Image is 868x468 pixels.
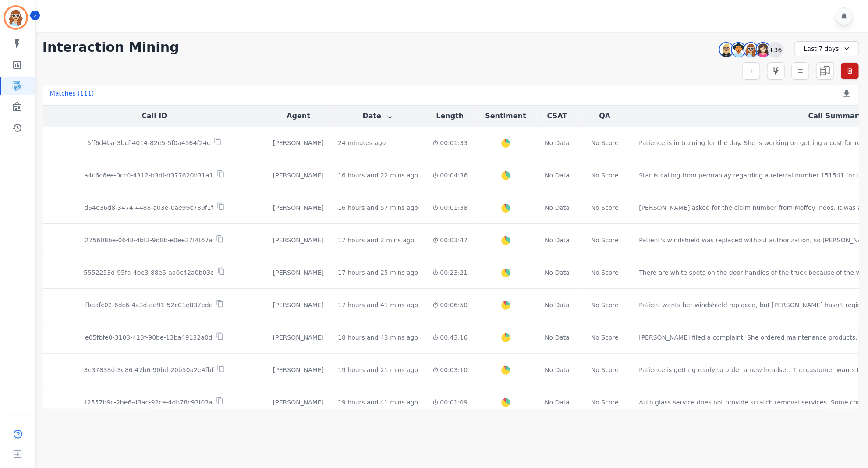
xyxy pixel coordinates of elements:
div: 17 hours and 41 mins ago [338,301,418,309]
div: 00:03:10 [432,365,468,374]
div: No Score [591,301,619,309]
div: [PERSON_NAME] [273,138,324,147]
p: fbeafc02-6dc6-4a3d-ae91-52c01e837edc [85,301,212,309]
div: No Data [544,301,571,309]
div: [PERSON_NAME] [273,398,324,407]
div: +36 [768,42,783,57]
div: Last 7 days [794,41,859,56]
div: 00:43:16 [432,333,468,342]
div: 19 hours and 41 mins ago [338,398,418,407]
button: Sentiment [485,111,526,121]
h1: Interaction Mining [43,39,179,55]
div: 00:01:09 [432,398,468,407]
p: 5552253d-95fa-4be3-88e5-aa0c42a0b03c [84,268,214,277]
div: [PERSON_NAME] [273,268,324,277]
div: No Score [591,203,619,212]
img: Bordered avatar [5,7,26,28]
p: 275608be-0648-4bf3-9d8b-e0ee37f4f67a [85,236,213,245]
button: Length [436,111,464,121]
div: [PERSON_NAME] [273,301,324,309]
p: d64e36d8-3474-4488-a03e-0ae99c739f1f [84,203,213,212]
div: No Score [591,333,619,342]
div: No Score [591,138,619,147]
div: No Score [591,398,619,407]
div: 00:23:21 [432,268,468,277]
button: Agent [287,111,310,121]
div: 16 hours and 22 mins ago [338,171,418,180]
div: 24 minutes ago [338,138,386,147]
div: 00:01:38 [432,203,468,212]
button: Call ID [142,111,167,121]
div: No Data [544,398,571,407]
div: No Data [544,203,571,212]
button: CSAT [547,111,567,121]
div: 18 hours and 43 mins ago [338,333,418,342]
div: [PERSON_NAME] [273,236,324,245]
div: No Score [591,171,619,180]
button: Call Summary [808,111,863,121]
p: f2557b9c-2be6-43ac-92ce-4db78c93f03a [85,398,213,407]
p: e05fbfe0-3103-413f-90be-13ba49132a0d [85,333,213,342]
div: [PERSON_NAME] [273,365,324,374]
div: [PERSON_NAME] [273,333,324,342]
div: [PERSON_NAME] [273,203,324,212]
button: QA [599,111,611,121]
div: 00:03:47 [432,236,468,245]
div: 17 hours and 2 mins ago [338,236,414,245]
div: No Score [591,268,619,277]
p: 5ff6d4ba-3bcf-4014-82e5-5f0a4564f24c [87,138,210,147]
button: Date [363,111,394,121]
div: No Score [591,236,619,245]
div: No Data [544,365,571,374]
div: 17 hours and 25 mins ago [338,268,418,277]
p: 3e37833d-3e86-47b6-90bd-20b50a2e4fbf [84,365,213,374]
p: a4c6c6ee-0cc0-4312-b3df-d377620b31a1 [84,171,213,180]
div: No Data [544,333,571,342]
div: No Data [544,138,571,147]
div: 00:06:50 [432,301,468,309]
div: 16 hours and 57 mins ago [338,203,418,212]
div: No Data [544,171,571,180]
div: No Score [591,365,619,374]
div: 19 hours and 21 mins ago [338,365,418,374]
div: [PERSON_NAME] [273,171,324,180]
div: 00:01:33 [432,138,468,147]
div: No Data [544,236,571,245]
div: No Data [544,268,571,277]
div: Matches ( 111 ) [50,89,94,101]
div: 00:04:36 [432,171,468,180]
